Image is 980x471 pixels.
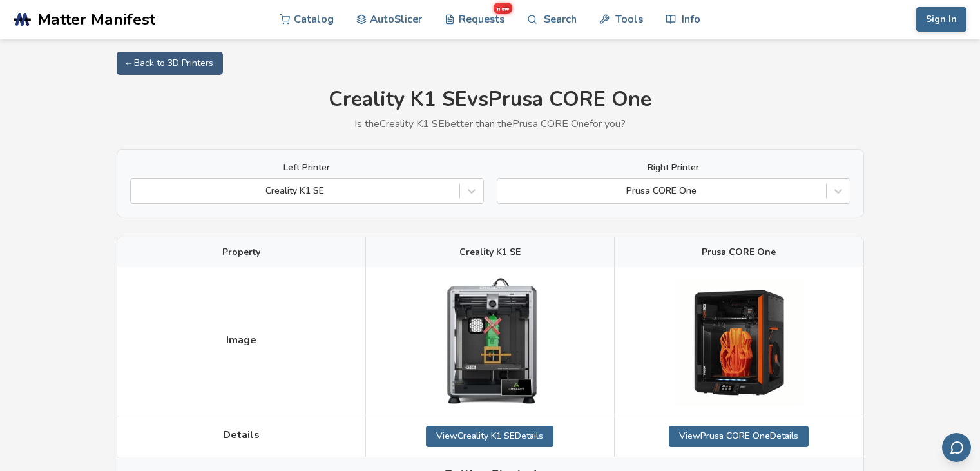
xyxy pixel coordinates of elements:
[916,7,966,32] button: Sign In
[222,247,260,257] span: Property
[226,334,256,346] span: Image
[459,247,521,257] span: Creality K1 SE
[702,247,776,257] span: Prusa CORE One
[494,3,512,14] span: new
[130,163,484,173] label: Left Printer
[117,52,223,75] a: ← Back to 3D Printers
[137,186,140,196] input: Creality K1 SE
[117,88,864,112] h1: Creality K1 SE vs Prusa CORE One
[37,10,155,28] span: Matter Manifest
[497,163,850,173] label: Right Printer
[426,426,553,446] a: ViewCreality K1 SEDetails
[669,426,809,446] a: ViewPrusa CORE OneDetails
[504,186,506,196] input: Prusa CORE One
[675,277,803,406] img: Prusa CORE One
[117,118,864,130] p: Is the Creality K1 SE better than the Prusa CORE One for you?
[942,433,971,462] button: Send feedback via email
[425,277,554,406] img: Creality K1 SE
[223,429,260,441] span: Details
